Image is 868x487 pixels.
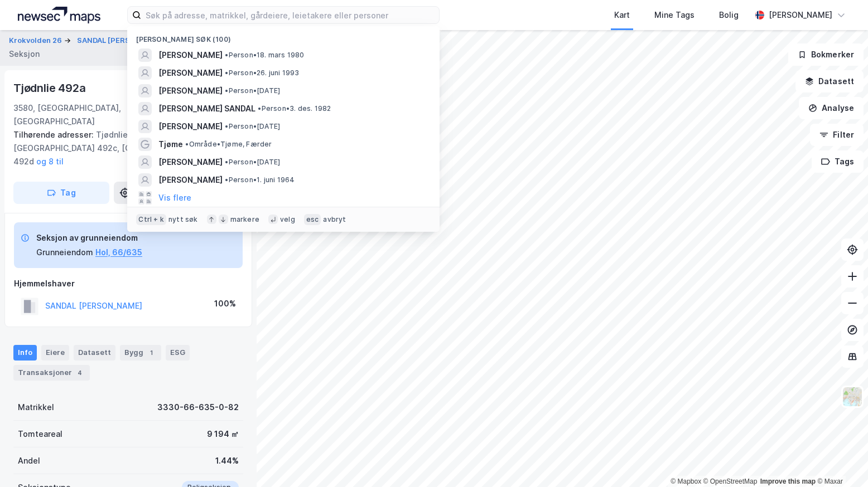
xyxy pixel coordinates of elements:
span: [PERSON_NAME] [158,84,223,98]
span: [PERSON_NAME] [158,173,223,187]
span: [PERSON_NAME] SANDAL [158,102,255,115]
button: Bokmerker [788,43,864,66]
div: 3330-66-635-0-82 [157,401,239,414]
div: Bygg [120,345,161,361]
span: Person • [DATE] [225,158,280,167]
span: [PERSON_NAME] [158,120,223,133]
button: Tag [13,182,109,204]
span: Tilhørende adresser: [13,130,96,139]
span: [PERSON_NAME] [158,66,223,80]
div: Grunneiendom [36,246,93,259]
span: Person • 3. des. 1982 [258,104,331,113]
span: [PERSON_NAME] [158,155,223,169]
a: OpenStreetMap [703,478,758,485]
div: Tomteareal [18,427,62,441]
iframe: Chat Widget [812,434,868,487]
div: nytt søk [168,215,198,224]
div: Seksjon av grunneiendom [36,231,142,245]
div: Ctrl + k [136,214,166,225]
div: 4 [74,367,85,378]
div: Andel [18,454,40,467]
div: Seksjon [9,47,40,61]
span: Person • [DATE] [225,86,280,95]
div: Matrikkel [18,401,54,414]
span: • [225,86,228,95]
div: [PERSON_NAME] søk (100) [127,26,440,46]
button: Analyse [799,97,864,119]
div: Mine Tags [654,8,695,22]
div: avbryt [323,215,346,224]
span: • [225,122,228,130]
span: [PERSON_NAME] [158,48,223,62]
span: Område • Tjøme, Færder [185,140,272,149]
span: Person • 1. juni 1964 [225,176,295,184]
div: Kart [614,8,630,22]
a: Mapbox [671,478,701,485]
img: logo.a4113a55bc3d86da70a041830d287a7e.svg [18,7,100,23]
div: Datasett [74,345,115,361]
button: Vis flere [158,191,191,204]
div: Bolig [719,8,739,22]
div: Transaksjoner [13,365,90,381]
span: • [225,51,228,59]
div: Eiere [41,345,69,361]
button: Krokvolden 26 [9,35,64,46]
div: 1 [146,347,157,358]
div: Tjødnlie 492b, [GEOGRAPHIC_DATA] 492c, [GEOGRAPHIC_DATA] 492d [13,128,234,168]
div: 1.44% [215,454,239,467]
span: • [258,104,261,113]
div: 3580, [GEOGRAPHIC_DATA], [GEOGRAPHIC_DATA] [13,101,182,128]
div: velg [280,215,295,224]
span: • [225,176,228,184]
div: Hjemmelshaver [14,277,243,290]
button: Filter [810,124,864,146]
div: esc [304,214,321,225]
button: Hol, 66/635 [95,246,142,259]
span: Person • 18. mars 1980 [225,51,304,60]
span: • [185,140,189,148]
span: • [225,158,228,166]
div: Tjødnlie 492a [13,79,88,97]
div: Info [13,345,37,361]
button: SANDAL [PERSON_NAME] [77,35,171,46]
span: Tjøme [158,138,183,151]
input: Søk på adresse, matrikkel, gårdeiere, leietakere eller personer [141,7,439,23]
div: [PERSON_NAME] [769,8,832,22]
div: 9 194 ㎡ [207,427,239,441]
span: • [225,69,228,77]
button: Datasett [795,70,864,92]
span: Person • [DATE] [225,122,280,131]
div: ESG [166,345,190,361]
a: Improve this map [760,478,816,485]
div: markere [230,215,259,224]
img: Z [842,386,863,407]
div: 100% [214,297,236,310]
span: Person • 26. juni 1993 [225,69,299,77]
button: Tags [812,150,864,173]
